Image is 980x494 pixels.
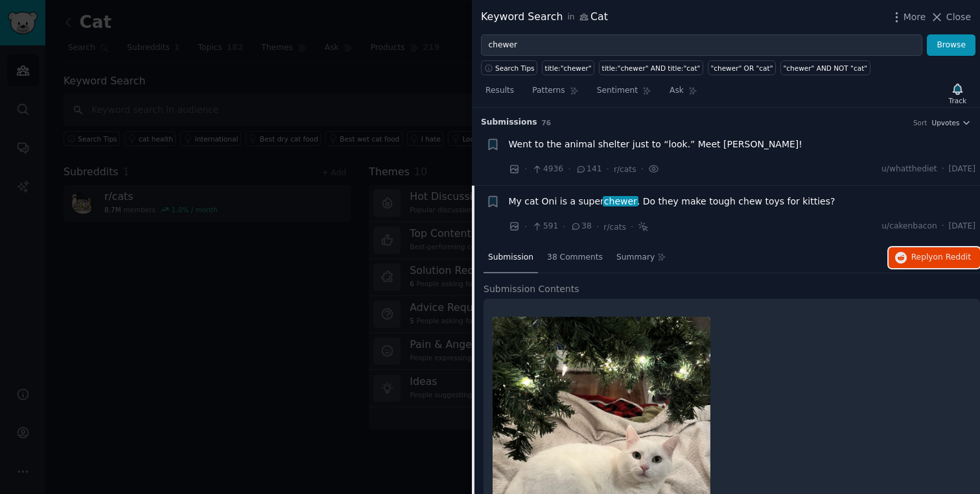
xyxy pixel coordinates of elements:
span: 76 [542,119,552,127]
a: Sentiment [592,80,656,107]
a: title:"chewer" AND title:"cat" [599,60,703,75]
span: · [942,164,944,175]
span: Submission s [481,117,537,129]
span: 38 [570,221,592,232]
span: on Reddit [933,253,971,262]
span: More [904,10,926,24]
span: · [641,162,644,176]
a: title:"chewer" [542,60,594,75]
span: My cat Oni is a super . Do they make tough chew toys for kitties? [509,195,835,208]
span: 38 Comments [547,252,603,264]
button: Browse [927,34,975,56]
button: Close [930,10,971,24]
span: Patterns [532,85,565,97]
span: · [596,220,599,234]
span: Summary [616,252,655,264]
span: · [942,221,944,232]
input: Try a keyword related to your business [481,34,922,56]
div: "chewer" AND NOT "cat" [784,64,868,73]
span: Results [485,85,514,97]
span: chewer [603,196,638,206]
span: u/whatthediet [881,164,937,175]
span: [DATE] [949,164,975,175]
a: Results [481,80,519,107]
span: r/cats [614,165,636,174]
span: Sentiment [597,85,638,97]
span: Close [946,10,971,24]
span: Submission [488,252,533,264]
a: My cat Oni is a superchewer. Do they make tough chew toys for kitties? [509,195,835,208]
span: 141 [576,164,602,175]
button: Replyon Reddit [889,247,980,268]
button: Track [944,80,971,107]
span: 4936 [531,164,563,175]
span: Search Tips [495,64,535,73]
span: Reply [911,252,971,264]
span: Ask [670,85,684,97]
a: "chewer" AND NOT "cat" [780,60,870,75]
span: 591 [531,221,558,232]
span: r/cats [603,223,626,232]
span: · [563,220,565,234]
span: [DATE] [949,221,975,232]
div: title:"chewer" [545,64,592,73]
div: "chewer" OR "cat" [710,64,773,73]
span: in [567,12,574,23]
button: Upvotes [931,118,971,127]
a: Went to the animal shelter just to “look.” Meet [PERSON_NAME]! [509,138,802,151]
span: Upvotes [931,118,959,127]
a: "chewer" OR "cat" [708,60,776,75]
span: · [524,220,527,234]
a: Patterns [528,80,583,107]
span: · [606,162,609,176]
div: Track [949,96,966,105]
div: title:"chewer" AND title:"cat" [602,64,701,73]
span: · [568,162,570,176]
div: Keyword Search Cat [481,9,608,25]
span: · [631,220,633,234]
button: More [890,10,926,24]
a: Ask [665,80,702,107]
span: Submission Contents [484,282,579,296]
div: Sort [913,118,927,127]
span: u/cakenbacon [881,221,937,232]
button: Search Tips [481,60,537,75]
span: · [524,162,527,176]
